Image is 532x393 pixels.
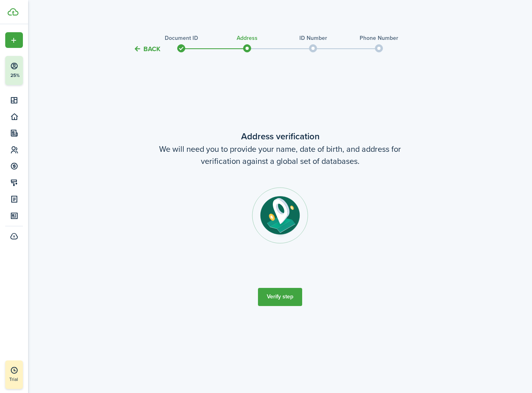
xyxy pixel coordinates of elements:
stepper-dot-title: Phone Number [360,34,398,42]
button: Open menu [5,32,23,48]
img: Address step [252,187,308,244]
p: Trial [9,376,41,383]
stepper-dot-title: Address [237,34,258,42]
stepper-dot-title: ID Number [299,34,327,42]
wizard-step-header-description: We will need you to provide your name, date of birth, and address for verification against a glob... [111,143,449,167]
button: Back [133,45,160,53]
img: TenantCloud [8,8,18,16]
button: Verify step [258,288,302,306]
p: 25% [10,72,20,79]
a: Trial [5,360,23,389]
button: 25% [5,56,72,85]
stepper-dot-title: Document ID [165,34,198,42]
wizard-step-header-title: Address verification [111,130,449,143]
